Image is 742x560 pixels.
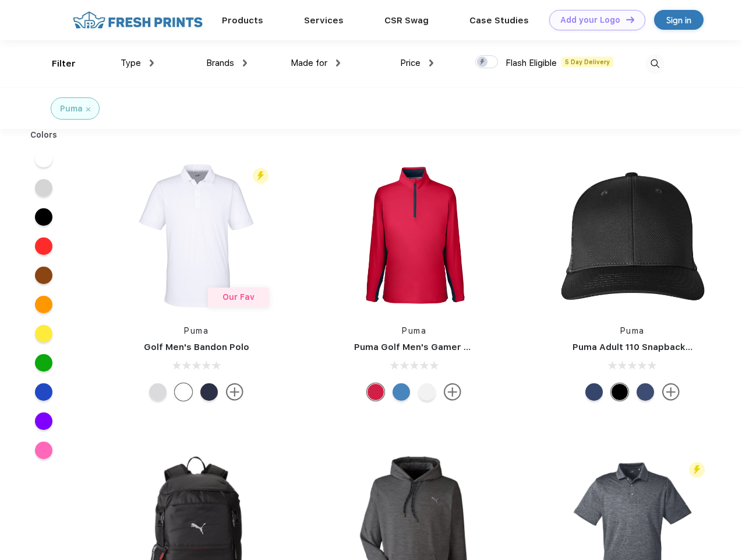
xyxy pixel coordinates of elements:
[506,58,557,68] span: Flash Eligible
[291,58,327,68] span: Made for
[662,383,680,401] img: more.svg
[175,383,192,401] div: Bright White
[206,58,234,68] span: Brands
[200,383,218,401] div: Navy Blazer
[654,10,704,30] a: Sign in
[418,383,436,401] div: Bright White
[611,383,628,401] div: Pma Blk Pma Blk
[336,60,340,66] img: dropdown.png
[402,326,426,335] a: Puma
[222,292,255,302] span: Our Fav
[555,158,710,313] img: func=resize&h=266
[52,57,76,71] div: Filter
[620,326,645,335] a: Puma
[121,58,141,68] span: Type
[637,383,654,401] div: Peacoat Qut Shd
[150,60,154,66] img: dropdown.png
[400,58,421,68] span: Price
[226,383,243,401] img: more.svg
[337,158,492,313] img: func=resize&h=266
[60,103,83,115] div: Puma
[367,383,384,401] div: Ski Patrol
[119,158,274,313] img: func=resize&h=266
[243,60,247,66] img: dropdown.png
[429,60,433,66] img: dropdown.png
[86,107,90,111] img: filter_cancel.svg
[560,15,620,25] div: Add your Logo
[304,15,344,26] a: Services
[666,13,691,27] div: Sign in
[22,129,66,141] div: Colors
[253,168,268,184] img: flash_active_toggle.svg
[222,15,263,26] a: Products
[645,54,665,73] img: desktop_search.svg
[585,383,603,401] div: Peacoat with Qut Shd
[393,383,410,401] div: Bright Cobalt
[354,342,538,352] a: Puma Golf Men's Gamer Golf Quarter-Zip
[444,383,461,401] img: more.svg
[184,326,209,335] a: Puma
[689,462,705,478] img: flash_active_toggle.svg
[561,57,613,67] span: 5 Day Delivery
[384,15,429,26] a: CSR Swag
[69,10,206,30] img: fo%20logo%202.webp
[149,383,167,401] div: High Rise
[626,16,634,23] img: DT
[144,342,249,352] a: Golf Men's Bandon Polo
